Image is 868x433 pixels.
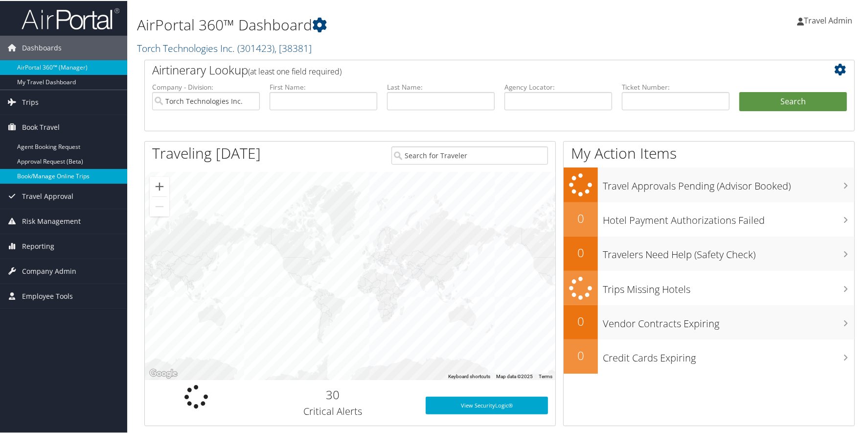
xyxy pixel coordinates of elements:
[564,346,598,363] h2: 0
[137,41,312,54] a: Torch Technologies Inc.
[22,283,73,308] span: Employee Tools
[739,91,847,111] button: Search
[270,81,377,91] label: First Name:
[504,81,612,91] label: Agency Locator:
[255,385,411,402] h2: 30
[564,236,854,270] a: 0Travelers Need Help (Safety Check)
[137,14,620,34] h1: AirPortal 360™ Dashboard
[22,35,62,59] span: Dashboards
[152,81,260,91] label: Company - Division:
[539,373,552,378] a: Terms (opens in new tab)
[564,312,598,329] h2: 0
[147,366,180,379] img: Google
[22,114,60,139] span: Book Travel
[147,366,180,379] a: Open this area in Google Maps (opens a new window)
[22,183,73,208] span: Travel Approval
[150,176,169,195] button: Zoom in
[622,81,730,91] label: Ticket Number:
[426,396,548,413] a: View SecurityLogic®
[22,6,119,29] img: airportal-logo.png
[22,258,76,283] span: Company Admin
[22,208,81,233] span: Risk Management
[496,373,533,378] span: Map data ©2025
[150,196,169,216] button: Zoom out
[274,41,312,54] span: , [ 38381 ]
[237,41,274,54] span: ( 301423 )
[564,304,854,338] a: 0Vendor Contracts Expiring
[22,89,39,114] span: Trips
[448,372,490,379] button: Keyboard shortcuts
[797,5,862,34] a: Travel Admin
[564,270,854,305] a: Trips Missing Hotels
[255,404,411,417] h3: Critical Alerts
[564,142,854,163] h1: My Action Items
[603,173,854,192] h3: Travel Approvals Pending (Advisor Booked)
[564,201,854,236] a: 0Hotel Payment Authorizations Failed
[603,277,854,295] h3: Trips Missing Hotels
[248,65,342,76] span: (at least one field required)
[564,167,854,201] a: Travel Approvals Pending (Advisor Booked)
[603,311,854,330] h3: Vendor Contracts Expiring
[387,81,495,91] label: Last Name:
[564,243,598,260] h2: 0
[22,233,54,258] span: Reporting
[603,242,854,261] h3: Travelers Need Help (Safety Check)
[152,142,261,163] h1: Traveling [DATE]
[804,14,852,25] span: Travel Admin
[564,209,598,226] h2: 0
[603,345,854,364] h3: Credit Cards Expiring
[603,208,854,226] h3: Hotel Payment Authorizations Failed
[152,61,788,77] h2: Airtinerary Lookup
[391,145,548,164] input: Search for Traveler
[564,338,854,373] a: 0Credit Cards Expiring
